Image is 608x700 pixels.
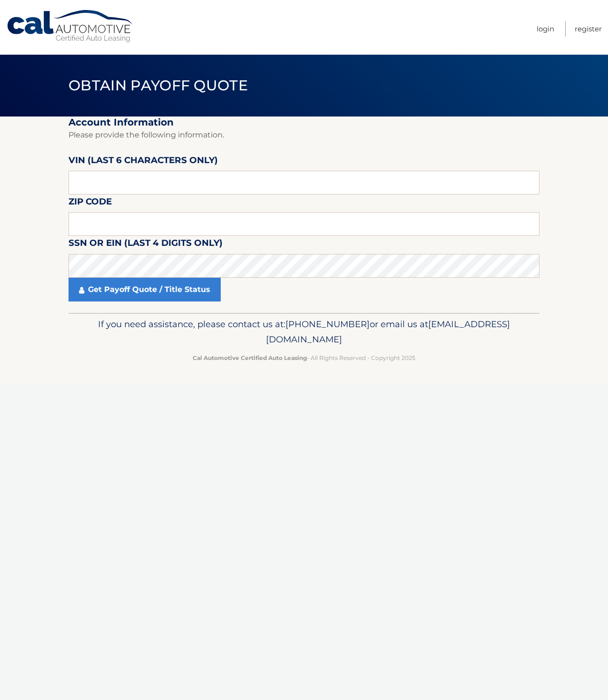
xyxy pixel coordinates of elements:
[285,319,370,330] span: [PHONE_NUMBER]
[69,117,539,128] h2: Account Information
[75,317,533,347] p: If you need assistance, please contact us at: or email us at
[75,353,533,363] p: - All Rights Reserved - Copyright 2025
[6,10,135,43] a: Cal Automotive
[69,278,221,301] a: Get Payoff Quote / Title Status
[537,21,554,37] a: Login
[193,354,307,361] strong: Cal Automotive Certified Auto Leasing
[69,153,218,171] label: VIN (last 6 characters only)
[69,77,248,94] span: Obtain Payoff Quote
[69,194,112,212] label: Zip Code
[69,236,223,253] label: SSN or EIN (last 4 digits only)
[575,21,602,37] a: Register
[69,128,539,142] p: Please provide the following information.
